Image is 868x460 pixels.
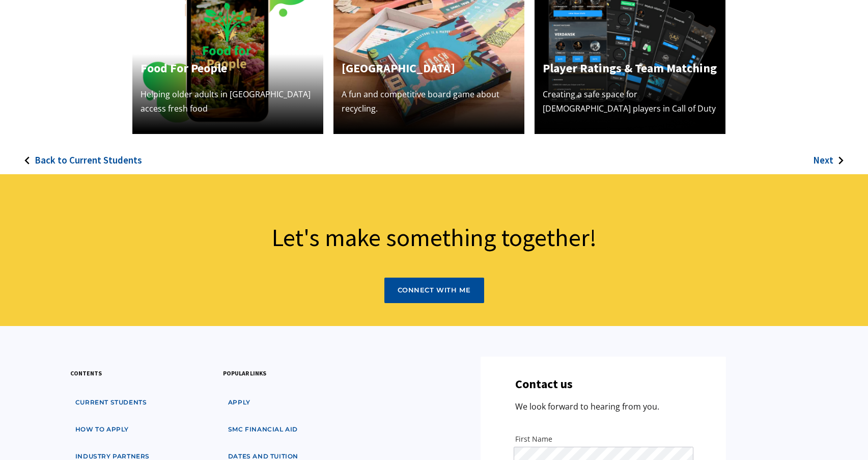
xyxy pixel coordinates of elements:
[543,59,717,77] h4: Player Ratings & Team Matching
[141,59,315,77] h4: Food For People
[35,154,142,166] h3: Back to Current Students
[223,420,303,439] a: SMC financial aid
[398,286,471,294] div: Connect with Me
[813,154,833,166] h3: Next
[342,59,516,77] h4: [GEOGRAPHIC_DATA]
[223,393,256,412] a: apply
[9,134,142,174] a: Back to Current Students
[515,434,692,444] label: First Name
[141,88,315,115] p: Helping older adults in [GEOGRAPHIC_DATA] access fresh food
[543,88,717,115] p: Creating a safe space for [DEMOGRAPHIC_DATA] players in Call of Duty
[70,393,152,412] a: Current students
[384,278,484,303] a: Connect with Me
[223,368,266,378] h3: popular links
[342,88,516,115] p: A fun and competitive board game about recycling.
[813,134,859,174] a: Next
[515,377,573,392] h3: Contact us
[515,400,659,414] p: We look forward to hearing from you.
[70,368,102,378] h3: contents
[70,420,134,439] a: how to apply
